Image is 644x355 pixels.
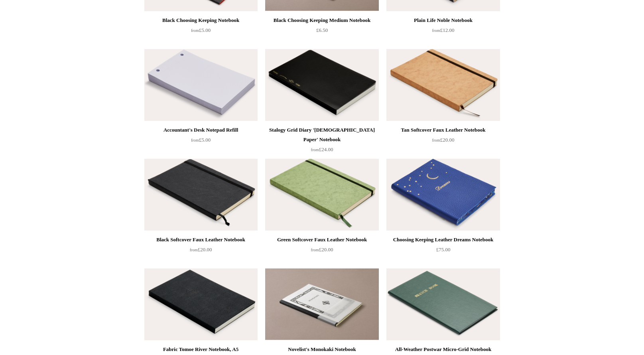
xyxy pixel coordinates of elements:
img: Tan Softcover Faux Leather Notebook [386,49,500,121]
div: Accountant's Desk Notepad Refill [146,125,256,135]
a: Black Choosing Keeping Notebook from£5.00 [144,16,258,48]
span: from [432,28,440,33]
span: £20.00 [432,137,455,143]
span: £24.00 [311,146,333,152]
a: Choosing Keeping Leather Dreams Notebook £75.00 [386,235,500,268]
a: Green Softcover Faux Leather Notebook from£20.00 [265,235,378,268]
a: Tan Softcover Faux Leather Notebook from£20.00 [386,125,500,158]
a: Choosing Keeping Leather Dreams Notebook Choosing Keeping Leather Dreams Notebook [386,159,500,231]
span: from [311,248,319,252]
a: Black Choosing Keeping Medium Notebook £6.50 [265,16,378,48]
span: £5.00 [191,27,211,33]
img: Fabric Tomoe River Notebook, A5 [144,268,258,340]
span: £12.00 [432,27,455,33]
div: Plain Life Noble Notebook [388,16,498,25]
a: All-Weather Postwar Micro-Grid Notebook All-Weather Postwar Micro-Grid Notebook [386,268,500,340]
div: Black Softcover Faux Leather Notebook [146,235,256,245]
span: from [432,138,440,142]
div: Tan Softcover Faux Leather Notebook [388,125,498,135]
a: Fabric Tomoe River Notebook, A5 Fabric Tomoe River Notebook, A5 [144,268,258,340]
img: All-Weather Postwar Micro-Grid Notebook [386,268,500,340]
img: Stalogy Grid Diary 'Bible Paper' Notebook [265,49,378,121]
a: Stalogy Grid Diary 'Bible Paper' Notebook Stalogy Grid Diary 'Bible Paper' Notebook [265,49,378,121]
img: Black Softcover Faux Leather Notebook [144,159,258,231]
a: Black Softcover Faux Leather Notebook Black Softcover Faux Leather Notebook [144,159,258,231]
span: from [311,148,319,152]
img: Choosing Keeping Leather Dreams Notebook [386,159,500,231]
div: Black Choosing Keeping Notebook [146,16,256,25]
div: All-Weather Postwar Micro-Grid Notebook [388,345,498,354]
div: Novelist's Monokaki Notebook [267,345,376,354]
a: Green Softcover Faux Leather Notebook Green Softcover Faux Leather Notebook [265,159,378,231]
img: Novelist's Monokaki Notebook [265,268,378,340]
div: Choosing Keeping Leather Dreams Notebook [388,235,498,245]
span: from [190,248,198,252]
a: Tan Softcover Faux Leather Notebook Tan Softcover Faux Leather Notebook [386,49,500,121]
div: Stalogy Grid Diary '[DEMOGRAPHIC_DATA] Paper' Notebook [267,125,376,144]
a: Stalogy Grid Diary '[DEMOGRAPHIC_DATA] Paper' Notebook from£24.00 [265,125,378,158]
span: from [191,138,199,142]
span: £5.00 [191,137,211,143]
img: Green Softcover Faux Leather Notebook [265,159,378,231]
div: Green Softcover Faux Leather Notebook [267,235,376,245]
a: Accountant's Desk Notepad Refill Accountant's Desk Notepad Refill [144,49,258,121]
span: £6.50 [316,27,328,33]
div: Fabric Tomoe River Notebook, A5 [146,345,256,354]
div: Black Choosing Keeping Medium Notebook [267,16,376,25]
a: Accountant's Desk Notepad Refill from£5.00 [144,125,258,158]
span: from [191,28,199,33]
span: £75.00 [436,247,451,252]
span: £20.00 [311,247,333,252]
span: £20.00 [190,247,212,252]
a: Black Softcover Faux Leather Notebook from£20.00 [144,235,258,268]
a: Novelist's Monokaki Notebook Novelist's Monokaki Notebook [265,268,378,340]
img: Accountant's Desk Notepad Refill [144,49,258,121]
a: Plain Life Noble Notebook from£12.00 [386,16,500,48]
